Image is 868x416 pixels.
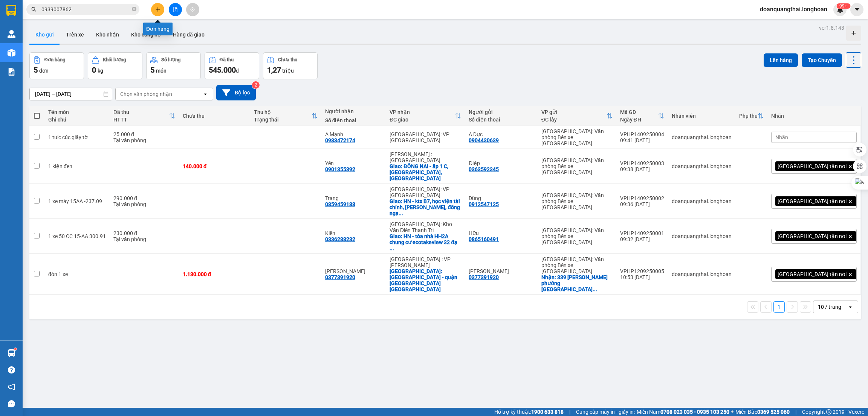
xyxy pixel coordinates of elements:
input: Select a date range. [30,88,112,100]
div: 0901355392 [325,166,355,172]
div: VPHP1409250001 [620,230,664,236]
div: VPHP1209250005 [620,268,664,274]
span: ... [593,286,597,292]
strong: 0369 525 060 [757,409,790,415]
button: Bộ lọc [216,85,256,100]
div: Trạng thái [254,117,312,123]
div: Đã thu [220,57,234,62]
button: Hàng đã giao [167,26,211,44]
div: 1 tuic cúc giấy tờ [48,134,106,140]
div: [GEOGRAPHIC_DATA]: Văn phòng Bến xe [GEOGRAPHIC_DATA] [541,128,613,146]
div: 10:53 [DATE] [620,274,664,280]
div: Tạo kho hàng mới [846,26,861,41]
div: Số điện thoại [469,117,534,123]
span: triệu [282,68,294,74]
svg: open [202,91,208,97]
th: Toggle SortBy [616,106,668,126]
div: ĐC giao [390,117,455,123]
div: ĐC lấy [541,117,607,123]
div: Nhân viên [672,113,732,119]
div: Số lượng [161,57,180,62]
div: Người nhận [325,108,382,114]
div: Trần minh Ngọc [325,268,382,274]
button: Trên xe [60,26,90,44]
div: A Mạnh [325,131,382,137]
span: notification [8,383,15,390]
div: 0904430639 [469,137,499,143]
div: [GEOGRAPHIC_DATA]: Văn phòng Bến xe [GEOGRAPHIC_DATA] [541,227,613,245]
div: Dũng [469,195,534,201]
div: 09:38 [DATE] [620,166,664,172]
span: ⚪️ [731,410,734,413]
span: question-circle [8,366,15,373]
div: Giao: HN - tòa nhà HH2A chung cư ecotakeview 32 đại từ , phừng định công, hoàng mai [390,233,461,251]
div: VPHP1409250004 [620,131,664,137]
div: 09:32 [DATE] [620,236,664,242]
div: Ngày ĐH [620,117,658,123]
strong: 1900 633 818 [531,409,564,415]
div: [GEOGRAPHIC_DATA]: Văn phòng Bến xe [GEOGRAPHIC_DATA] [541,256,613,274]
span: ... [399,210,403,216]
div: HTTT [113,117,169,123]
div: doanquangthai.longhoan [672,198,732,204]
div: VP nhận [390,109,455,115]
button: caret-down [850,3,863,16]
div: Yến [325,160,382,166]
div: Chọn văn phòng nhận [120,90,172,98]
span: đ [236,68,239,74]
th: Toggle SortBy [735,106,767,126]
span: search [31,7,37,12]
span: [GEOGRAPHIC_DATA] tận nơi [778,198,847,205]
div: Giao: ĐÀ NẴNG - quận hải châu TP Đà Nẵng [390,268,461,292]
span: Miền Bắc [735,408,790,416]
span: | [569,408,570,416]
div: Kiên [325,230,382,236]
span: Nhãn [775,134,788,140]
button: Đơn hàng5đơn [29,52,84,79]
div: ver 1.8.143 [819,24,844,32]
div: [GEOGRAPHIC_DATA]: Văn phòng Bến xe [GEOGRAPHIC_DATA] [541,192,613,210]
div: Chưa thu [183,113,246,119]
div: [PERSON_NAME] : [GEOGRAPHIC_DATA] [390,151,461,163]
span: [GEOGRAPHIC_DATA] tận nơi [778,271,847,278]
div: Chưa thu [278,57,297,62]
span: Hỗ trợ kỹ thuật: [494,408,564,416]
span: doanquangthai.longhoan [754,5,833,14]
div: Khối lượng [103,57,126,62]
button: Kho gửi [29,26,60,44]
button: 1 [773,301,785,313]
div: doanquangthai.longhoan [672,271,732,277]
div: 0336288232 [325,236,355,242]
th: Toggle SortBy [110,106,179,126]
span: 545.000 [209,65,236,74]
div: 140.000 đ [183,163,246,169]
div: Giao: HN - ktx B7, học viện tài chính, lê văn hiến, đông ngạc, bắc từ liêm [390,198,461,216]
div: Tại văn phòng [113,201,175,207]
span: caret-down [854,6,860,13]
div: Trang [325,195,382,201]
div: 0377391920 [469,274,499,280]
span: kg [98,68,103,74]
span: file-add [173,7,178,12]
div: Giao: ĐỒNG NAI - ấp 1 C, phước thái, long thành [390,163,461,181]
button: Số lượng5món [146,52,201,79]
button: file-add [169,3,182,16]
button: Lên hàng [764,53,798,67]
th: Toggle SortBy [386,106,465,126]
span: 0 [92,65,96,74]
sup: 2 [252,81,260,89]
span: ... [390,245,394,251]
div: Điệp [469,160,534,166]
span: aim [190,7,195,12]
div: Tại văn phòng [113,137,175,143]
div: 1.130.000 đ [183,271,246,277]
span: [GEOGRAPHIC_DATA] tận nơi [778,233,847,240]
div: 09:36 [DATE] [620,201,664,207]
div: 0363592345 [469,166,499,172]
div: VP gửi [541,109,607,115]
div: Nhận: 339 lê thánh tông phường bạch đằng Tp hạ Long [541,274,613,292]
div: 10 / trang [818,303,841,311]
img: warehouse-icon [8,49,15,57]
div: 0865160491 [469,236,499,242]
div: 0983472174 [325,137,355,143]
